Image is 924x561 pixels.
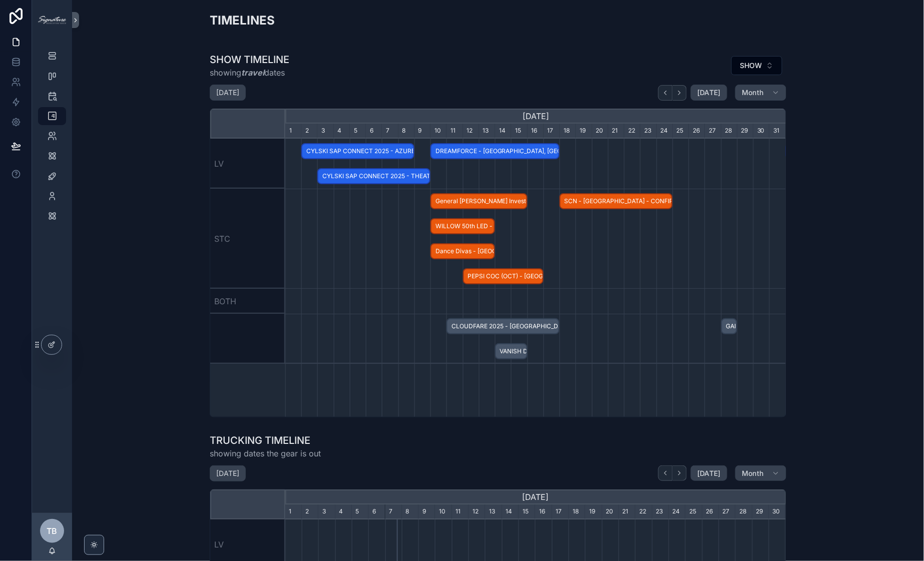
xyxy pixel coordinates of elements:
div: 23 [640,124,656,139]
div: 5 [350,124,366,139]
div: 4 [335,504,352,519]
div: 16 [535,504,552,519]
div: 1 [285,504,302,519]
div: 28 [735,504,752,519]
div: 18 [569,504,585,519]
span: Month [742,469,764,478]
div: 17 [552,504,569,519]
div: General Mills Investor Day - Twin Cities, MN - HOLD [430,193,528,210]
span: CYLSKI SAP CONNECT 2025 - AZURE BALLROOM - [GEOGRAPHIC_DATA] - CONFIRMED [302,143,413,160]
h2: [DATE] [216,468,239,478]
div: DREAMFORCE - SAN FRANCISCO, CA - CONFIRMED [430,143,560,160]
em: travel [241,68,264,78]
div: 26 [702,504,719,519]
div: scrollable content [32,40,72,238]
div: 15 [519,504,535,519]
h1: SHOW TIMELINE [210,53,289,67]
h2: [DATE] [216,88,239,98]
div: LV [210,139,285,189]
div: 8 [402,504,418,519]
div: 14 [502,504,519,519]
div: 23 [652,504,669,519]
div: 1 [285,124,301,139]
span: showing dates the gear is out [210,447,321,459]
div: 24 [657,124,673,139]
div: 10 [435,504,451,519]
span: SHOW [740,61,762,71]
div: 22 [624,124,640,139]
span: DREAMFORCE - [GEOGRAPHIC_DATA], [GEOGRAPHIC_DATA] - CONFIRMED [431,143,559,160]
div: 17 [544,124,560,139]
div: 12 [463,124,479,139]
div: 30 [769,504,785,519]
div: 24 [669,504,685,519]
div: 18 [560,124,576,139]
div: CYLSKI SAP CONNECT 2025 - AZURE BALLROOM - LAS VEGAS - CONFIRMED [301,143,414,160]
span: PEPSI COC (OCT) - [GEOGRAPHIC_DATA], [GEOGRAPHIC_DATA] - [464,268,543,285]
h2: TIMELINES [210,12,275,29]
div: VANISH DEMO - Saint Charles, IL - HOLD [495,343,528,360]
span: CLOUDFARE 2025 - [GEOGRAPHIC_DATA] - CONFIRMED [447,318,559,335]
div: 12 [469,504,485,519]
div: 29 [737,124,753,139]
div: 3 [317,124,333,139]
div: 8 [398,124,414,139]
div: 7 [385,504,402,519]
span: CYLSKI SAP CONNECT 2025 - THEATER - [GEOGRAPHIC_DATA] - CONFIRMED [318,168,429,185]
button: Month [735,465,786,481]
div: 19 [585,504,602,519]
div: 14 [495,124,511,139]
div: 11 [452,504,469,519]
span: General [PERSON_NAME] Investor Day - [GEOGRAPHIC_DATA], [GEOGRAPHIC_DATA] - HOLD [431,193,527,210]
span: VANISH DEMO - Saint [PERSON_NAME], [GEOGRAPHIC_DATA] - HOLD [496,343,527,360]
div: 21 [619,504,635,519]
span: TB [47,525,58,537]
div: 20 [602,504,619,519]
div: 31 [769,124,785,139]
div: 22 [635,504,652,519]
div: CLOUDFARE 2025 - Las Vegas - CONFIRMED [446,318,560,335]
div: 3 [318,504,335,519]
div: 29 [752,504,769,519]
img: App logo [38,16,66,24]
div: GAIN Virtual - CONFIRMED [721,318,737,335]
div: 30 [753,124,769,139]
div: 1 [785,504,802,519]
div: SCN - Atlanta - CONFIRMED [560,193,673,210]
div: 5 [352,504,368,519]
div: 20 [592,124,608,139]
button: [DATE] [691,465,727,481]
div: 16 [528,124,544,139]
div: 27 [705,124,721,139]
span: Month [742,88,764,97]
button: [DATE] [691,85,727,101]
div: PEPSI COC (OCT) - GREENWICH, CT - [463,268,544,285]
div: 25 [673,124,689,139]
div: 6 [368,504,385,519]
span: SCN - [GEOGRAPHIC_DATA] - CONFIRMED [561,193,672,210]
span: showing dates [210,67,289,79]
div: 11 [446,124,463,139]
span: Dance Divas - [GEOGRAPHIC_DATA] - CONFIRMED [431,243,494,260]
div: 15 [511,124,527,139]
div: 9 [414,124,430,139]
div: CYLSKI SAP CONNECT 2025 - THEATER - LAS VEGAS - CONFIRMED [317,168,430,185]
div: WILLOW 50th LED - SOUTH BARRINGTON, IL - HOLD [430,218,495,235]
div: 7 [382,124,398,139]
div: 13 [485,504,502,519]
div: 19 [576,124,592,139]
h1: TRUCKING TIMELINE [210,433,321,447]
div: STC [210,189,285,289]
span: [DATE] [697,88,721,97]
div: 27 [719,504,735,519]
div: 13 [479,124,495,139]
div: 2 [302,504,318,519]
div: 28 [721,124,737,139]
button: Month [735,85,786,101]
span: GAIN Virtual - CONFIRMED [722,318,736,335]
div: [DATE] [285,489,786,504]
button: Select Button [731,56,782,75]
div: 10 [430,124,446,139]
span: [DATE] [697,469,721,478]
div: 9 [418,504,435,519]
